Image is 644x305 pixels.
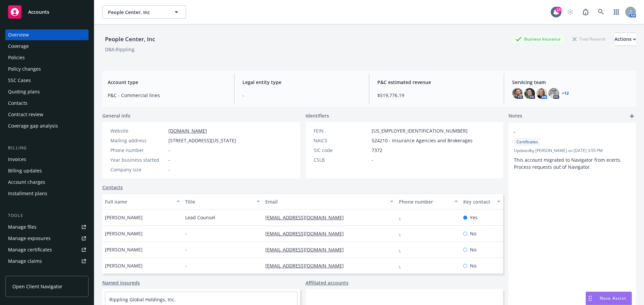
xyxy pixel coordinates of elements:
span: People Center, Inc [108,9,166,16]
a: Installment plans [5,188,89,199]
a: Contacts [5,98,89,108]
span: - [243,92,361,99]
span: - [514,128,613,135]
span: General info [102,112,130,119]
div: Coverage gap analysis [8,121,58,131]
a: Quoting plans [5,86,89,97]
a: Policy changes [5,64,89,74]
a: Accounts [5,3,89,21]
a: Manage exposures [5,233,89,244]
span: 524210 - Insurance Agencies and Brokerages [372,137,473,144]
span: Legal entity type [243,79,361,86]
div: Website [110,127,166,134]
button: Full name [102,194,182,210]
img: photo [548,88,559,99]
a: Search [594,5,608,19]
button: Email [263,194,396,210]
button: Phone number [396,194,460,210]
a: [DOMAIN_NAME] [168,128,207,134]
img: photo [536,88,547,99]
span: No [470,230,476,237]
span: - [185,246,187,253]
div: Key contact [463,198,493,205]
a: Coverage gap analysis [5,121,89,131]
span: Accounts [28,9,49,15]
div: 13 [555,7,561,13]
a: Policies [5,52,89,63]
span: Certificates [517,139,538,145]
img: photo [524,88,535,99]
button: Actions [614,32,636,46]
a: SSC Cases [5,75,89,86]
div: Mailing address [110,137,166,144]
span: [US_EMPLOYER_IDENTIFICATION_NUMBER] [372,127,468,134]
a: - [399,214,406,221]
a: Start snowing [563,5,577,19]
span: No [470,246,476,253]
span: P&C - Commercial lines [108,92,226,99]
div: Manage BORs [8,267,40,278]
a: Contacts [102,184,123,191]
div: Email [265,198,386,205]
button: Key contact [461,194,503,210]
span: - [372,156,373,163]
div: Tools [5,212,89,219]
span: Lead Counsel [185,214,215,221]
div: Year business started [110,156,166,163]
a: Manage certificates [5,244,89,255]
span: - [168,166,170,173]
div: SIC code [314,147,369,154]
span: Account type [108,79,226,86]
span: - [185,262,187,269]
a: [EMAIL_ADDRESS][DOMAIN_NAME] [265,246,349,253]
span: [PERSON_NAME] [105,214,143,221]
a: Contract review [5,109,89,120]
span: Updated by [PERSON_NAME] on [DATE] 3:55 PM [514,148,631,154]
span: This account migrated to Navigator from ecerts. Process requests out of Navigator. [514,157,623,170]
img: photo [512,88,523,99]
span: [PERSON_NAME] [105,246,143,253]
button: Title [182,194,263,210]
div: Installment plans [8,188,47,199]
div: Manage files [8,222,37,232]
div: Policies [8,52,25,63]
span: [STREET_ADDRESS][US_STATE] [168,137,236,144]
a: Manage BORs [5,267,89,278]
div: Manage exposures [8,233,51,244]
div: Contract review [8,109,43,120]
div: -CertificatesUpdatedby [PERSON_NAME] on [DATE] 3:55 PMThis account migrated to Navigator from ece... [508,123,636,176]
span: Servicing team [512,79,631,86]
div: Billing updates [8,165,42,176]
a: [EMAIL_ADDRESS][DOMAIN_NAME] [265,214,349,221]
div: SSC Cases [8,75,31,86]
a: +12 [562,91,569,95]
span: Yes [470,214,478,221]
span: No [470,262,476,269]
div: Overview [8,29,29,40]
a: Report a Bug [579,5,592,19]
div: Drag to move [586,292,594,305]
span: [PERSON_NAME] [105,230,143,237]
div: Business Insurance [512,35,564,43]
a: Manage claims [5,256,89,266]
div: Billing [5,145,89,151]
span: Notes [508,112,522,120]
div: People Center, Inc [102,35,158,44]
a: [EMAIL_ADDRESS][DOMAIN_NAME] [265,230,349,237]
button: People Center, Inc [102,5,186,19]
a: Rippling Global Holdings, Inc. [109,296,176,303]
div: Full name [105,198,172,205]
span: Identifiers [306,112,329,119]
span: 7372 [372,147,382,154]
div: Invoices [8,154,26,165]
span: P&C estimated revenue [377,79,496,86]
a: [EMAIL_ADDRESS][DOMAIN_NAME] [265,262,349,269]
div: Total Rewards [569,35,609,43]
span: - [168,156,170,163]
a: Overview [5,29,89,40]
div: Manage certificates [8,244,52,255]
a: Account charges [5,177,89,187]
a: Manage files [5,222,89,232]
div: FEIN [314,127,369,134]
